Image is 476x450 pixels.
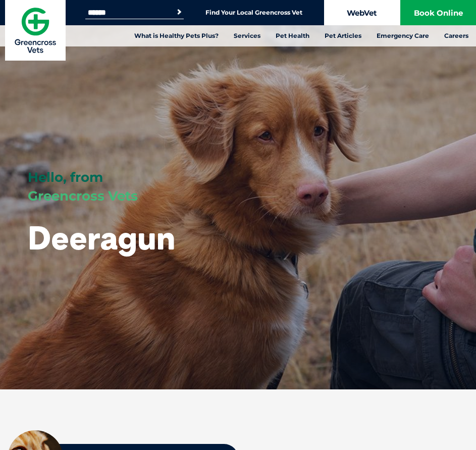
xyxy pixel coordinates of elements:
h1: Deeragun [28,220,175,256]
a: Careers [437,25,476,46]
a: What is Healthy Pets Plus? [127,25,226,46]
button: Search [174,7,184,17]
a: Find Your Local Greencross Vet [205,9,302,17]
a: Emergency Care [369,25,437,46]
a: Services [226,25,268,46]
span: Hello, from [28,169,103,185]
a: Pet Articles [317,25,369,46]
a: Pet Health [268,25,317,46]
span: Greencross Vets [28,188,138,204]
